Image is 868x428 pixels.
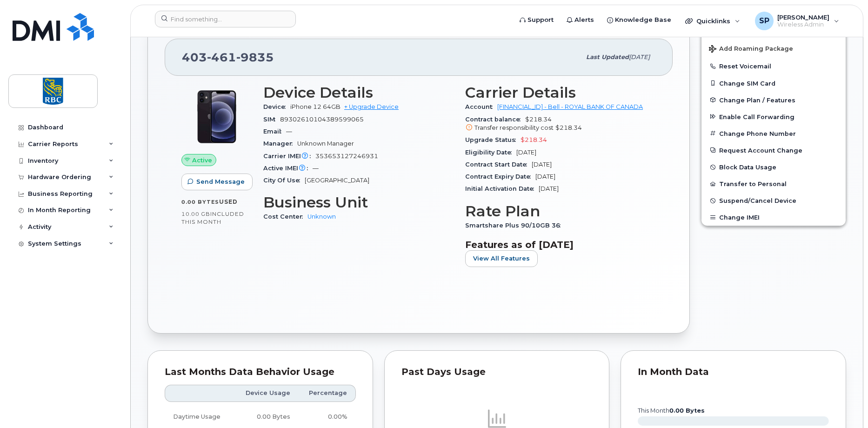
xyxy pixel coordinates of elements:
[465,149,516,156] span: Eligibility Date
[286,128,292,135] span: —
[196,177,245,186] span: Send Message
[532,161,552,168] span: [DATE]
[307,213,336,220] a: Unknown
[465,84,656,101] h3: Carrier Details
[535,173,555,180] span: [DATE]
[615,15,671,25] span: Knowledge Base
[465,116,525,123] span: Contract balance
[465,103,497,110] span: Account
[236,50,274,64] span: 9835
[263,153,315,160] span: Carrier IMEI
[465,161,532,168] span: Contract Start Date
[263,194,454,211] h3: Business Unit
[290,103,341,110] span: iPhone 12 64GB
[465,185,539,192] span: Initial Activation Date
[263,213,307,220] span: Cost Center
[701,58,846,74] button: Reset Voicemail
[189,89,245,145] img: iPhone_12.jpg
[701,159,846,175] button: Block Data Usage
[263,116,280,123] span: SIM
[263,128,286,135] span: Email
[280,116,364,123] span: 89302610104389599065
[669,407,705,414] tspan: 0.00 Bytes
[638,368,829,377] div: In Month Data
[601,11,678,29] a: Knowledge Base
[709,45,793,54] span: Add Roaming Package
[748,12,846,30] div: Savan Patel
[235,385,299,401] th: Device Usage
[701,209,846,226] button: Change IMEI
[155,11,296,27] input: Find something...
[719,96,795,103] span: Change Plan / Features
[701,108,846,125] button: Enable Call Forwarding
[263,103,290,110] span: Device
[165,368,356,377] div: Last Months Data Behavior Usage
[305,177,369,184] span: [GEOGRAPHIC_DATA]
[701,75,846,92] button: Change SIM Card
[701,39,846,58] button: Add Roaming Package
[701,92,846,108] button: Change Plan / Features
[313,165,319,172] span: —
[679,12,747,30] div: Quicklinks
[696,17,730,25] span: Quicklinks
[527,15,554,25] span: Support
[629,53,650,60] span: [DATE]
[513,11,560,29] a: Support
[777,21,829,28] span: Wireless Admin
[263,140,297,147] span: Manager
[465,116,656,133] span: $218.34
[539,185,559,192] span: [DATE]
[516,149,536,156] span: [DATE]
[207,50,236,64] span: 461
[701,192,846,209] button: Suspend/Cancel Device
[181,210,244,226] span: included this month
[586,53,629,60] span: Last updated
[777,13,829,21] span: [PERSON_NAME]
[465,136,521,143] span: Upgrade Status
[465,173,535,180] span: Contract Expiry Date
[637,407,705,414] text: this month
[192,156,212,165] span: Active
[465,222,565,229] span: Smartshare Plus 90/10GB 36
[473,254,530,263] span: View All Features
[181,199,219,205] span: 0.00 Bytes
[401,368,593,377] div: Past Days Usage
[263,165,313,172] span: Active IMEI
[719,197,796,204] span: Suspend/Cancel Device
[474,124,554,131] span: Transfer responsibility cost
[263,84,454,101] h3: Device Details
[560,11,601,29] a: Alerts
[701,125,846,142] button: Change Phone Number
[521,136,547,143] span: $218.34
[181,174,253,190] button: Send Message
[182,50,274,64] span: 403
[219,198,238,205] span: used
[465,239,656,250] h3: Features as of [DATE]
[344,103,399,110] a: + Upgrade Device
[297,140,354,147] span: Unknown Manager
[555,124,582,131] span: $218.34
[719,113,795,120] span: Enable Call Forwarding
[465,250,538,267] button: View All Features
[299,385,356,401] th: Percentage
[315,153,378,160] span: 353653127246931
[701,142,846,159] button: Request Account Change
[465,203,656,220] h3: Rate Plan
[497,103,643,110] a: [FINANCIAL_ID] - Bell - ROYAL BANK OF CANADA
[263,177,305,184] span: City Of Use
[759,15,769,27] span: SP
[701,175,846,192] button: Transfer to Personal
[181,211,210,217] span: 10.00 GB
[574,15,594,25] span: Alerts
